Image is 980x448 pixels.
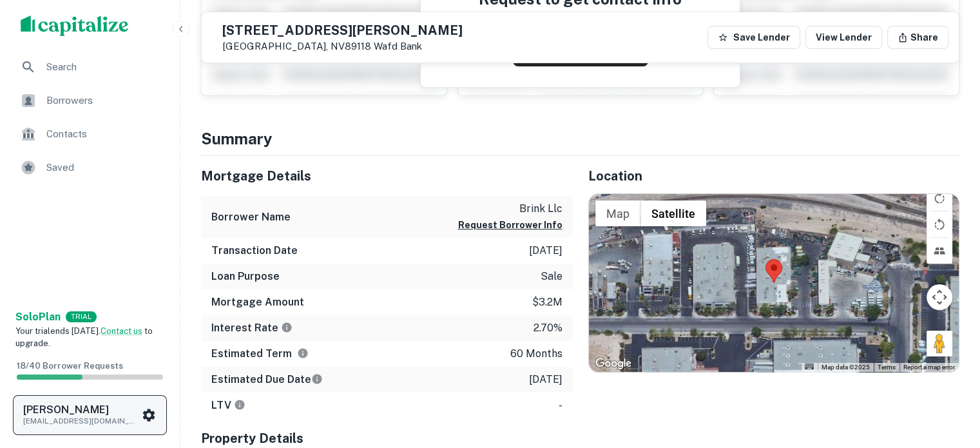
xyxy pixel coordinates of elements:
[46,59,162,75] span: Search
[201,127,959,150] h4: Summary
[211,398,245,413] h6: LTV
[640,200,706,226] button: Show satellite imagery
[615,10,709,26] p: [STREET_ADDRESS]
[592,355,635,372] img: Google
[211,320,293,336] h6: Interest Rate
[15,326,153,349] span: Your trial ends [DATE]. to upgrade.
[595,200,640,226] button: Show street map
[15,309,61,325] a: SoloPlan
[66,311,97,322] div: TRIAL
[46,160,162,175] span: Saved
[201,429,573,448] h5: Property Details
[23,405,139,415] h6: [PERSON_NAME]
[559,398,562,413] p: -
[458,217,562,233] button: Request Borrower Info
[805,364,814,369] button: Keyboard shortcuts
[927,284,952,310] button: Map camera controls
[916,345,980,407] iframe: Chat Widget
[222,41,463,52] p: [GEOGRAPHIC_DATA], NV89118
[927,238,952,264] button: Tilt map
[211,243,298,258] h6: Transaction Date
[46,126,162,142] span: Contacts
[10,85,169,116] a: Borrowers
[707,26,800,49] button: Save Lender
[927,211,952,237] button: Rotate map counterclockwise
[10,119,169,150] a: Contacts
[101,326,142,336] a: Contact us
[211,372,323,387] h6: Estimated Due Date
[903,364,955,371] a: Report a map error
[541,269,562,284] p: sale
[281,322,293,333] svg: The interest rates displayed on the website are for informational purposes only and may be report...
[927,185,952,211] button: Rotate map clockwise
[211,295,304,310] h6: Mortgage Amount
[529,372,562,387] p: [DATE]
[452,10,612,26] p: Request for contact information for
[13,395,167,435] button: [PERSON_NAME][EMAIL_ADDRESS][DOMAIN_NAME]
[15,311,61,323] strong: Solo Plan
[533,320,562,336] p: 2.70%
[458,201,562,217] p: brink llc
[297,347,309,359] svg: Term is based on a standard schedule for this type of loan.
[927,331,952,356] button: Drag Pegman onto the map to open Street View
[887,26,948,49] button: Share
[211,346,309,362] h6: Estimated Term
[211,209,291,225] h6: Borrower Name
[878,364,896,371] a: Terms
[234,399,245,411] svg: LTVs displayed on the website are for informational purposes only and may be reported incorrectly...
[311,373,323,385] svg: Estimate is based on a standard schedule for this type of loan.
[805,26,882,49] a: View Lender
[510,346,562,362] p: 60 months
[46,93,162,108] span: Borrowers
[201,166,573,186] h5: Mortgage Details
[21,15,129,36] img: capitalize-logo.png
[532,295,562,310] p: $3.2m
[222,24,463,37] h5: [STREET_ADDRESS][PERSON_NAME]
[821,364,870,371] span: Map data ©2025
[592,355,635,372] a: Open this area in Google Maps (opens a new window)
[17,361,123,371] span: 18 / 40 Borrower Requests
[23,415,139,427] p: [EMAIL_ADDRESS][DOMAIN_NAME]
[10,152,169,183] a: Saved
[374,41,422,52] a: Wafd Bank
[211,269,280,284] h6: Loan Purpose
[529,243,562,258] p: [DATE]
[10,52,169,83] a: Search
[588,166,960,186] h5: Location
